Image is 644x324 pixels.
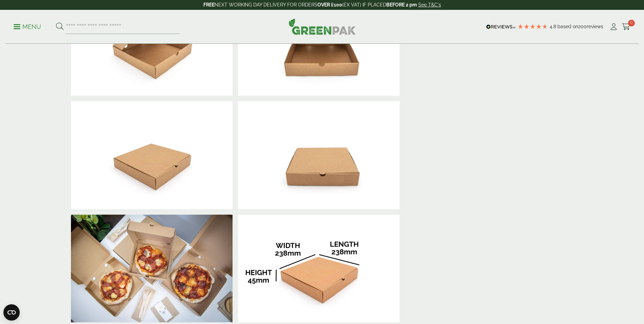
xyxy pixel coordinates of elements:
img: Pizza [71,215,233,323]
img: 9.3 [71,101,233,209]
i: My Account [609,23,618,30]
a: Menu [14,23,41,30]
span: reviews [587,24,603,29]
span: 4.8 [550,24,557,29]
img: REVIEWS.io [486,24,516,29]
strong: BEFORE 2 pm [386,2,417,7]
img: GreenPak Supplies [289,18,356,35]
i: Cart [622,23,630,30]
div: 4.79 Stars [517,23,548,30]
img: 9.4 [238,101,400,209]
span: Based on [557,24,578,29]
button: Open CMP widget [3,304,20,321]
p: Menu [14,23,41,31]
img: GP2520038A 9 Inch Pizza Box DIMS [238,215,400,323]
a: See T&C's [418,2,441,7]
strong: OVER £100 [317,2,342,7]
strong: FREE [203,2,215,7]
span: 0 [628,20,635,26]
span: 200 [578,24,587,29]
a: 0 [622,22,630,32]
